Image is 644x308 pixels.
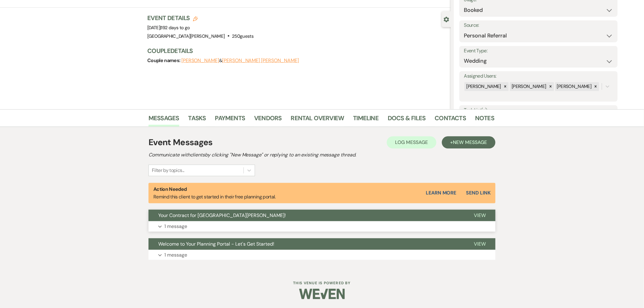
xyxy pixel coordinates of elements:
[442,136,495,149] button: +New Message
[215,113,245,127] a: Payments
[149,113,179,127] a: Messages
[158,241,274,247] span: Welcome to Your Planning Portal - Let's Get Started!
[188,113,206,127] a: Tasks
[232,33,254,39] span: 250 guests
[291,113,344,127] a: Rental Overview
[464,238,495,250] button: View
[464,210,495,221] button: View
[426,189,457,197] a: Learn More
[153,185,276,201] p: Remind this client to get started in their free planning portal.
[149,136,213,149] h1: Event Messages
[147,14,254,22] h3: Event Details
[160,25,190,31] span: |
[222,58,299,63] button: [PERSON_NAME] [PERSON_NAME]
[388,113,425,127] a: Docs & Files
[453,139,487,145] span: New Message
[464,21,613,30] label: Source:
[181,58,219,63] button: [PERSON_NAME]
[158,212,286,219] span: Your Contract for [GEOGRAPHIC_DATA][PERSON_NAME]!
[464,106,613,115] label: Task List(s):
[475,113,494,127] a: Notes
[395,139,428,145] span: Log Message
[510,82,547,91] div: [PERSON_NAME]
[149,151,495,159] h2: Communicate with clients by clicking "New Message" or replying to an existing message thread.
[153,186,187,192] strong: Action Needed
[147,47,445,55] h3: Couple Details
[299,283,345,305] img: Weven Logo
[161,25,190,31] span: 192 days to go
[353,113,379,127] a: Timeline
[149,250,495,260] button: 1 message
[464,47,613,55] label: Event Type:
[555,82,593,91] div: [PERSON_NAME]
[435,113,466,127] a: Contacts
[147,33,225,39] span: [GEOGRAPHIC_DATA][PERSON_NAME]
[149,238,464,250] button: Welcome to Your Planning Portal - Let's Get Started!
[149,210,464,221] button: Your Contract for [GEOGRAPHIC_DATA][PERSON_NAME]!
[466,191,491,195] button: Send Link
[152,167,184,174] div: Filter by topics...
[181,58,299,64] span: &
[464,72,613,81] label: Assigned Users:
[474,241,486,247] span: View
[147,57,181,64] span: Couple names:
[149,221,495,232] button: 1 message
[164,222,187,230] p: 1 message
[387,136,436,149] button: Log Message
[474,212,486,219] span: View
[254,113,282,127] a: Vendors
[147,25,190,31] span: [DATE]
[464,82,502,91] div: [PERSON_NAME]
[164,251,187,259] p: 1 message
[444,16,449,22] button: Close lead details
